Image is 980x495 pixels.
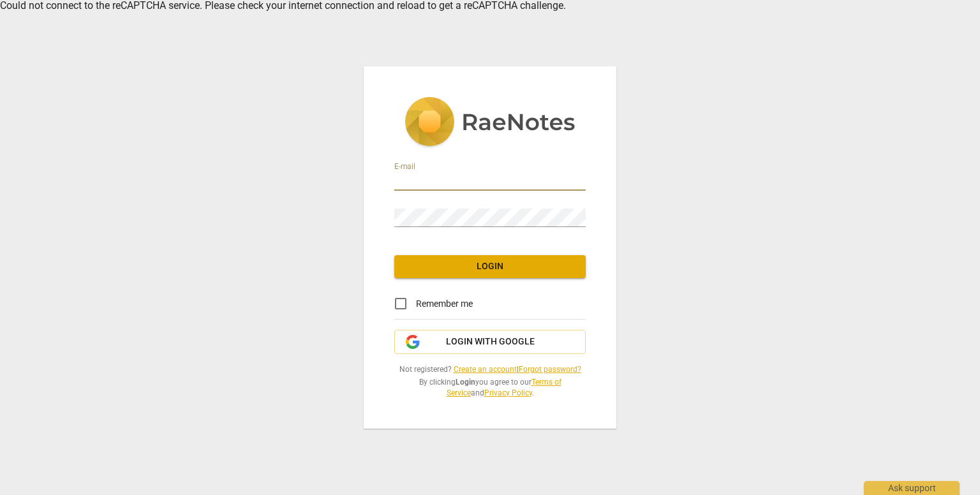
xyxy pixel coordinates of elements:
[456,378,475,387] b: Login
[394,255,586,278] button: Login
[446,336,535,348] span: Login with Google
[394,163,415,171] label: E-mail
[864,481,960,495] div: Ask support
[394,330,586,354] button: Login with Google
[416,297,473,311] span: Remember me
[454,365,517,374] a: Create an account
[405,260,575,273] span: Login
[447,378,561,397] a: Terms of Service
[519,365,581,374] a: Forgot password?
[405,97,575,149] img: 5ac2273c67554f335776073100b6d88f.svg
[394,364,586,375] span: Not registered? |
[484,388,532,397] a: Privacy Policy
[394,377,586,398] span: By clicking you agree to our and .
